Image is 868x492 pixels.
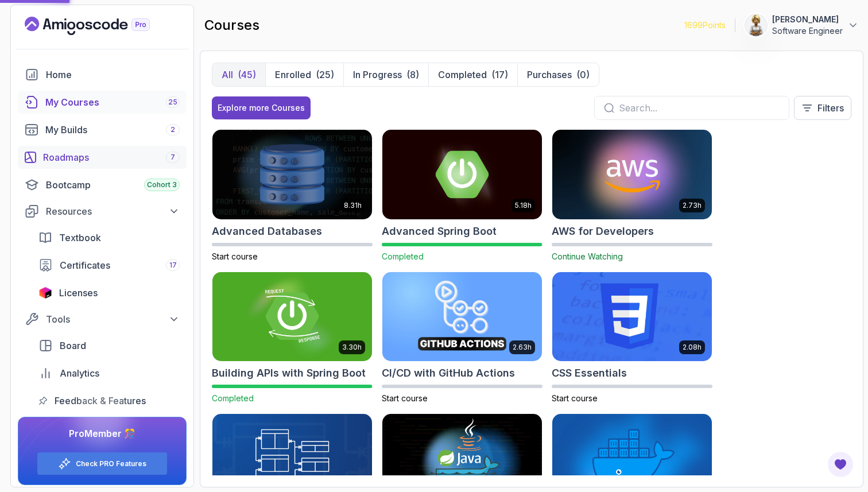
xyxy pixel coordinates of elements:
[212,272,373,405] a: Building APIs with Spring Boot card3.30hBuilding APIs with Spring BootCompleted
[428,63,517,86] button: Completed(17)
[76,459,146,468] a: Check PRO Features
[343,63,428,86] button: In Progress(8)
[382,130,542,219] img: Advanced Spring Boot card
[517,63,599,86] button: Purchases(0)
[619,101,780,115] input: Search...
[344,201,362,210] p: 8.31h
[32,254,187,277] a: certificates
[316,68,334,82] div: (25)
[46,204,180,218] div: Resources
[18,118,187,141] a: builds
[438,68,487,82] p: Completed
[745,14,859,37] button: user profile image[PERSON_NAME]Software Engineer
[212,365,366,381] h2: Building APIs with Spring Boot
[60,339,86,352] span: Board
[55,394,146,408] span: Feedback & Features
[60,258,110,272] span: Certificates
[168,98,177,107] span: 25
[794,96,851,120] button: Filters
[683,201,702,210] p: 2.73h
[18,201,187,222] button: Resources
[745,14,767,36] img: user profile image
[342,343,362,352] p: 3.30h
[212,393,254,403] span: Completed
[60,366,99,380] span: Analytics
[147,180,177,189] span: Cohort 3
[552,365,627,381] h2: CSS Essentials
[32,389,187,412] a: feedback
[38,287,52,299] img: jetbrains icon
[25,17,176,35] a: Landing page
[513,343,532,352] p: 2.63h
[827,451,854,478] button: Open Feedback Button
[772,25,843,37] p: Software Engineer
[683,343,702,352] p: 2.08h
[46,312,180,326] div: Tools
[552,129,712,262] a: AWS for Developers card2.73hAWS for DevelopersContinue Watching
[382,129,542,262] a: Advanced Spring Boot card5.18hAdvanced Spring BootCompleted
[212,223,322,239] h2: Advanced Databases
[59,286,98,300] span: Licenses
[212,63,265,86] button: All(45)
[576,68,590,82] div: (0)
[353,68,402,82] p: In Progress
[552,223,654,239] h2: AWS for Developers
[18,63,187,86] a: home
[212,96,311,119] button: Explore more Courses
[491,68,508,82] div: (17)
[275,68,311,82] p: Enrolled
[18,309,187,330] button: Tools
[212,130,372,219] img: Advanced Databases card
[59,231,101,245] span: Textbook
[265,63,343,86] button: Enrolled(25)
[212,272,372,362] img: Building APIs with Spring Boot card
[684,20,726,31] p: 1699 Points
[46,68,180,82] div: Home
[32,226,187,249] a: textbook
[37,452,168,475] button: Check PRO Features
[32,362,187,385] a: analytics
[32,334,187,357] a: board
[170,153,175,162] span: 7
[218,102,305,114] div: Explore more Courses
[382,365,515,381] h2: CI/CD with GitHub Actions
[552,272,712,362] img: CSS Essentials card
[817,101,844,115] p: Filters
[552,130,712,219] img: AWS for Developers card
[46,178,180,192] div: Bootcamp
[406,68,419,82] div: (8)
[552,251,623,261] span: Continue Watching
[382,251,424,261] span: Completed
[32,281,187,304] a: licenses
[382,393,428,403] span: Start course
[18,173,187,196] a: bootcamp
[18,91,187,114] a: courses
[382,223,497,239] h2: Advanced Spring Boot
[43,150,180,164] div: Roadmaps
[222,68,233,82] p: All
[772,14,843,25] p: [PERSON_NAME]
[169,261,177,270] span: 17
[552,393,598,403] span: Start course
[527,68,572,82] p: Purchases
[45,123,180,137] div: My Builds
[382,272,542,362] img: CI/CD with GitHub Actions card
[204,16,259,34] h2: courses
[212,251,258,261] span: Start course
[18,146,187,169] a: roadmaps
[170,125,175,134] span: 2
[45,95,180,109] div: My Courses
[238,68,256,82] div: (45)
[515,201,532,210] p: 5.18h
